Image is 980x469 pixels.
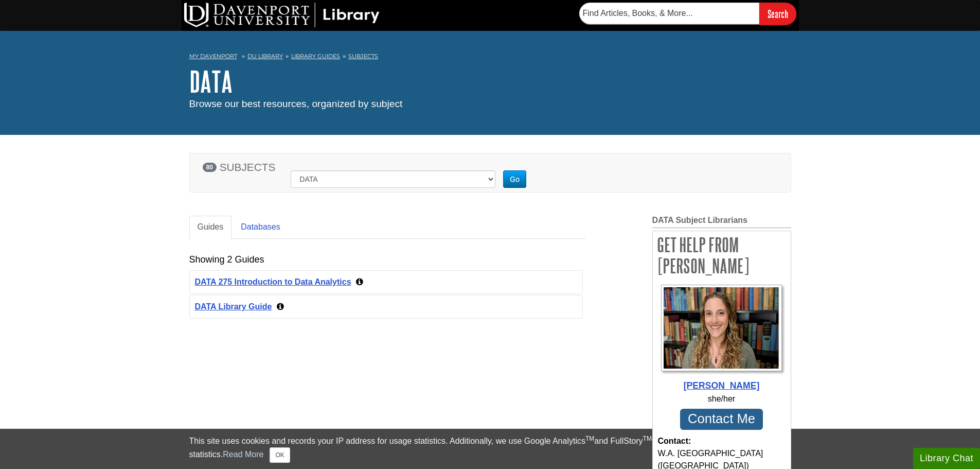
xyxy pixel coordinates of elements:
[203,163,217,172] span: 80
[220,161,276,173] span: SUBJECTS
[184,3,380,27] img: DU Library
[189,435,791,463] div: This site uses cookies and records your IP address for usage statistics. Additionally, we use Goo...
[189,254,264,265] h2: Showing 2 Guides
[661,285,782,371] img: Profile Photo
[223,450,263,459] a: Read More
[189,49,791,66] nav: breadcrumb
[195,302,272,311] a: DATA Library Guide
[247,53,283,60] a: DU Library
[233,216,289,239] a: Databases
[585,435,594,442] sup: TM
[658,285,786,392] a: Profile Photo [PERSON_NAME]
[759,3,796,25] input: Search
[189,216,232,239] a: Guides
[658,393,786,405] div: she/her
[680,409,763,430] a: Contact Me
[291,53,340,60] a: Library Guides
[658,435,786,447] strong: Contact:
[348,53,378,60] a: Subjects
[195,277,351,286] a: DATA 275 Introduction to Data Analytics
[189,140,791,203] section: Subject Search Bar
[503,170,526,188] button: Go
[189,66,791,97] h1: DATA
[653,231,791,280] h2: Get Help From [PERSON_NAME]
[579,3,759,24] input: Find Articles, Books, & More...
[189,97,791,112] div: Browse our best resources, organized by subject
[643,435,652,442] sup: TM
[189,52,237,61] a: My Davenport
[270,447,290,463] button: Close
[579,3,796,25] form: Searches DU Library's articles, books, and more
[658,379,786,392] div: [PERSON_NAME]
[913,448,980,469] button: Library Chat
[652,216,791,228] h2: DATA Subject Librarians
